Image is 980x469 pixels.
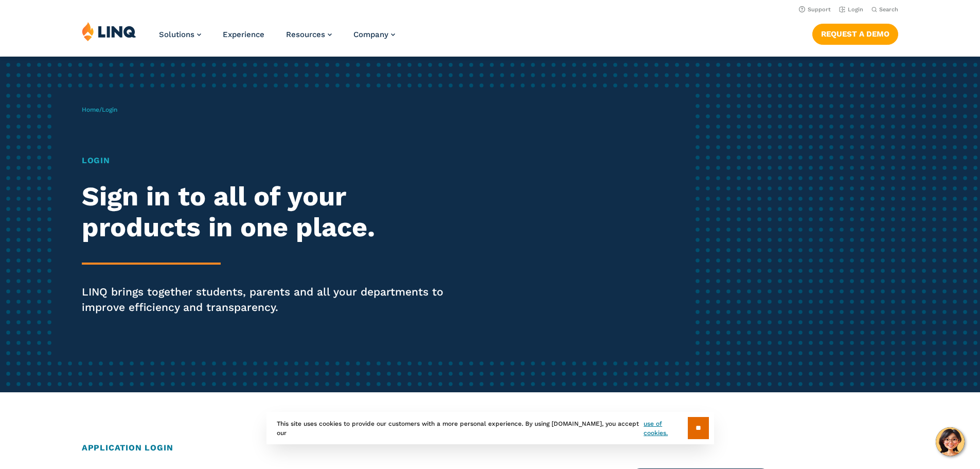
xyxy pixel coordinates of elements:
[82,106,99,113] a: Home
[799,6,831,13] a: Support
[936,427,965,456] button: Hello, have a question? Let’s chat.
[82,106,117,113] span: /
[353,30,395,39] a: Company
[812,24,898,44] a: Request a Demo
[82,154,459,167] h1: Login
[286,30,325,39] span: Resources
[223,30,264,39] a: Experience
[266,412,714,444] div: This site uses cookies to provide our customers with a more personal experience. By using [DOMAIN...
[353,30,388,39] span: Company
[102,106,117,113] span: Login
[812,22,898,44] nav: Button Navigation
[159,30,194,39] span: Solutions
[871,6,898,13] button: Open Search Bar
[286,30,332,39] a: Resources
[879,6,898,13] span: Search
[159,22,395,56] nav: Primary Navigation
[82,284,459,315] p: LINQ brings together students, parents and all your departments to improve efficiency and transpa...
[82,181,459,243] h2: Sign in to all of your products in one place.
[839,6,863,13] a: Login
[644,419,687,438] a: use of cookies.
[82,22,136,41] img: LINQ | K‑12 Software
[159,30,201,39] a: Solutions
